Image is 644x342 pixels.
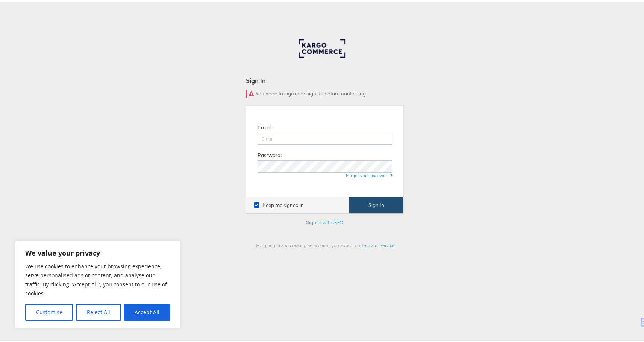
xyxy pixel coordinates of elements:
[25,260,170,297] p: We use cookies to enhance your browsing experience, serve personalised ads or content, and analys...
[76,303,121,319] button: Reject All
[15,239,180,327] div: We value your privacy
[25,303,73,319] button: Customise
[258,123,272,130] label: Email:
[246,89,404,96] div: You need to sign in or sign up before continuing.
[124,303,170,319] button: Accept All
[306,218,344,224] a: Sign in with SSO
[258,131,392,143] input: Email
[362,241,395,247] a: Terms of Service
[254,200,304,207] label: Keep me signed in
[349,195,403,212] button: Sign In
[246,241,404,247] div: By signing in and creating an account, you accept our .
[258,150,282,157] label: Password:
[246,75,404,83] div: Sign In
[346,171,392,177] a: Forgot your password?
[25,247,170,256] p: We value your privacy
